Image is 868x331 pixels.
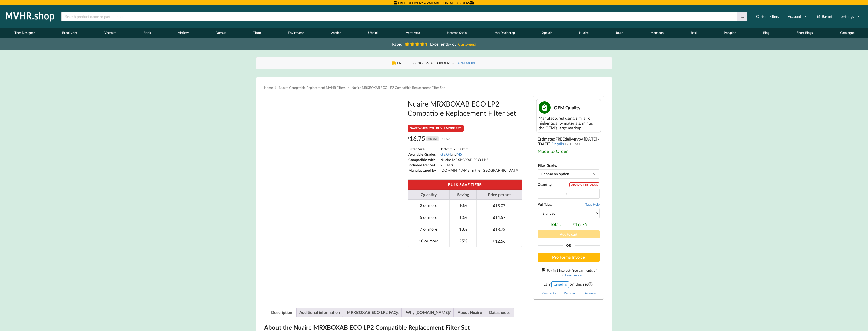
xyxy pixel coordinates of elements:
td: 5 or more [408,211,450,223]
a: Titon [239,28,274,38]
b: Pull Tabs: [538,202,552,206]
a: Short Blogs [783,28,827,38]
a: LEARN MORE [454,61,476,65]
a: Baxi [677,28,710,38]
td: 18% [449,223,476,235]
a: Joule [602,28,637,38]
span: £ [493,215,495,219]
i: Customers [458,42,476,46]
a: Details [551,141,564,146]
div: 12.56 [493,239,505,243]
span: Excl. [DATE] [565,142,583,146]
a: Rated Excellentby ourCustomers [389,40,480,48]
div: 16.75 [408,135,451,143]
b: FREE [555,136,565,141]
td: 10% [449,200,476,211]
a: Brookvent [49,28,91,38]
a: Custom Filters [753,12,782,21]
a: Account [785,12,810,21]
a: Nuaire Compatible Replacement MVHR Filters [279,85,346,90]
a: Basket [813,12,836,21]
span: £ [408,135,410,143]
button: Pro Forma Invoice [538,253,600,262]
span: Nuaire MRXBOXAB ECO LP2 Compatible Replacement Filter Set [352,85,445,90]
div: 16.75 [573,221,587,227]
a: Vortice [317,28,355,38]
b: Excellent [430,42,447,46]
a: Polypipe [710,28,750,38]
td: [DOMAIN_NAME] in the [GEOGRAPHIC_DATA] [440,168,520,173]
span: per set [441,135,451,143]
td: Filter Size [408,147,440,151]
td: Manufactured by [408,168,440,173]
a: Description [271,308,292,317]
a: About Nuaire [458,308,482,317]
span: by our [430,42,476,46]
a: Blog [750,28,783,38]
div: 13.73 [493,227,505,232]
button: Add to cart [538,230,600,238]
th: Price per set [476,190,522,200]
span: by [DATE] - [DATE] [538,136,599,146]
div: 14.57 [493,215,505,220]
span: OEM Quality [554,105,581,110]
div: 5.58 [556,273,564,277]
a: Nuaire [565,28,602,38]
span: £ [493,227,495,231]
a: Airflow [164,28,202,38]
img: mvhr.shop.png [4,10,57,23]
a: MRXBOXAB ECO LP2 FAQs [347,308,399,317]
a: Domus [202,28,240,38]
span: £ [493,203,495,207]
div: 16 points [551,281,569,288]
a: Why [DOMAIN_NAME]? [406,308,451,317]
td: 13% [449,211,476,223]
span: Earn on this set [538,281,600,288]
input: Search product name or part number... [61,12,737,21]
span: Rated [392,42,402,46]
a: Vectaire [91,28,130,38]
span: £ [493,239,495,243]
a: Ubbink [355,28,392,38]
div: Manufactured using similar or higher quality materials, minus the OEM's large markup. [539,116,599,130]
label: Filter Grade [538,163,556,167]
a: Settings [838,12,863,21]
td: Included Per Set [408,163,440,167]
a: Payments [542,291,556,295]
a: Delivery [583,291,596,295]
span: £ [573,222,575,226]
span: Total: [550,221,561,227]
span: Pay in 3 interest-free payments of . [547,268,597,277]
a: Envirovent [274,28,317,38]
td: Available Grades [408,152,440,157]
div: Made to Order [538,148,600,154]
td: 10 or more [408,235,450,247]
th: Quantity [408,190,450,200]
td: , and [440,152,520,157]
a: Home [264,85,273,90]
th: Saving [449,190,476,200]
td: 2 Filters [440,163,520,167]
td: Nuaire MRXBOXAB ECO LP2 [440,157,520,162]
a: G3 [440,152,445,156]
td: 25% [449,235,476,247]
div: FREE SHIPPING ON ALL ORDERS - [261,61,607,66]
a: Returns [564,291,575,295]
div: SAVE WHEN YOU BUY 1 MORE SET [408,125,464,132]
th: BULK SAVE TIERS [408,180,522,189]
a: Xpelair [529,28,566,38]
div: 15.07 [493,203,505,208]
span: Tabs Help [585,202,600,206]
td: 7 or more [408,223,450,235]
a: Heatrae Sadia [433,28,480,38]
td: 194mm x 330mm [440,147,520,151]
a: Itho Daalderop [480,28,529,38]
div: ADD ANOTHER TO SAVE [569,182,599,187]
a: G4 [446,152,451,156]
a: Additional information [299,308,340,317]
a: Brink [130,28,164,38]
h1: Nuaire MRXBOXAB ECO LP2 Compatible Replacement Filter Set [408,99,522,117]
a: Monsoon [637,28,677,38]
a: Vent-Axia [392,28,433,38]
div: excl VAT [426,136,439,141]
